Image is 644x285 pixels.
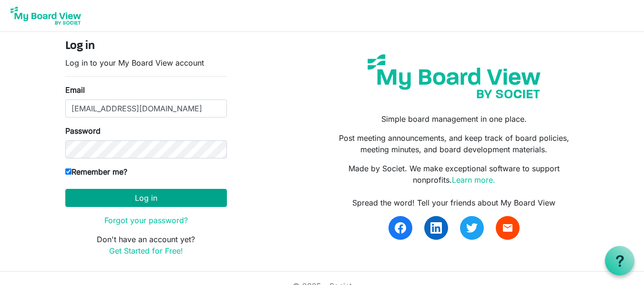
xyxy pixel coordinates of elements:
p: Post meeting announcements, and keep track of board policies, meeting minutes, and board developm... [329,132,579,155]
p: Don't have an account yet? [65,234,227,256]
input: Remember me? [65,168,72,175]
a: Learn more. [452,175,495,185]
span: email [502,222,513,234]
h4: Log in [65,39,227,53]
button: Log in [65,189,227,207]
a: Forgot your password? [104,216,188,225]
label: Remember me? [65,166,127,177]
p: Simple board management in one place. [329,113,579,125]
p: Made by Societ. We make exceptional software to support nonprofits. [329,163,579,186]
img: linkedin.svg [430,222,442,234]
img: My Board View Logo [8,4,84,28]
label: Email [65,84,85,96]
label: Password [65,125,101,137]
p: Log in to your My Board View account [65,57,227,69]
div: Spread the word! Tell your friends about My Board View [329,197,579,208]
img: my-board-view-societ.svg [360,47,548,106]
img: facebook.svg [395,222,406,234]
a: Get Started for Free! [109,246,183,256]
a: email [496,216,520,240]
img: twitter.svg [466,222,478,234]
